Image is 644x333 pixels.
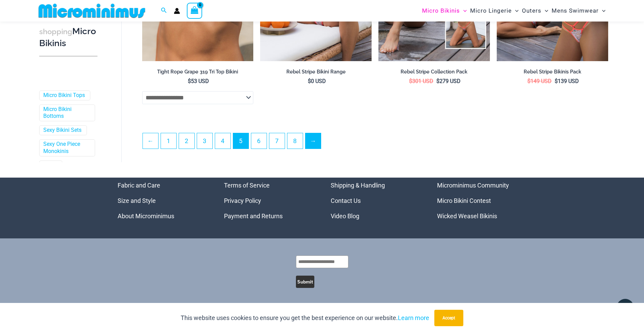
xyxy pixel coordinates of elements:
[36,3,148,18] img: MM SHOP LOGO FLAT
[142,69,254,75] h2: Tight Rope Grape 319 Tri Top Bikini
[497,69,608,75] h2: Rebel Stripe Bikinis Pack
[460,2,467,19] span: Menu Toggle
[260,69,372,75] h2: Rebel Stripe Bikini Range
[118,197,156,204] a: Size and Style
[187,3,203,18] a: View Shopping Cart, empty
[552,2,599,19] span: Mens Swimwear
[468,2,520,19] a: Micro LingerieMenu ToggleMenu Toggle
[527,78,530,84] span: $
[398,314,429,321] a: Learn more
[43,127,81,134] a: Sexy Bikini Sets
[520,2,550,19] a: OutersMenu ToggleMenu Toggle
[599,2,605,19] span: Menu Toggle
[555,78,579,84] bdi: 139 USD
[550,2,607,19] a: Mens SwimwearMenu ToggleMenu Toggle
[331,182,385,189] a: Shipping & Handling
[269,133,285,149] a: Page 7
[331,197,361,204] a: Contact Us
[378,69,490,75] h2: Rebel Stripe Collection Pack
[437,178,527,224] aside: Footer Widget 4
[437,178,527,224] nav: Menu
[224,212,283,220] a: Payment and Returns
[420,2,468,19] a: Micro BikinisMenu ToggleMenu Toggle
[179,133,194,149] a: Page 2
[422,2,460,19] span: Micro Bikinis
[378,69,490,78] a: Rebel Stripe Collection Pack
[188,78,191,84] span: $
[224,178,314,224] aside: Footer Widget 2
[197,133,212,149] a: Page 3
[43,141,90,155] a: Sexy One Piece Monokinis
[118,178,207,224] aside: Footer Widget 1
[409,78,412,84] span: $
[419,1,609,20] nav: Site Navigation
[39,26,98,49] h3: Micro Bikinis
[527,78,552,84] bdi: 149 USD
[296,276,314,288] button: Submit
[174,8,180,14] a: Account icon link
[409,78,433,84] bdi: 301 USD
[436,78,439,84] span: $
[437,197,491,204] a: Micro Bikini Contest
[308,78,326,84] bdi: 0 USD
[437,212,497,220] a: Wicked Weasel Bikinis
[224,178,314,224] nav: Menu
[555,78,558,84] span: $
[143,133,158,149] a: ←
[215,133,230,149] a: Page 4
[522,2,541,19] span: Outers
[39,27,72,36] span: shopping
[142,69,254,78] a: Tight Rope Grape 319 Tri Top Bikini
[287,133,303,149] a: Page 8
[512,2,519,19] span: Menu Toggle
[331,178,420,224] aside: Footer Widget 3
[436,78,461,84] bdi: 279 USD
[43,162,57,169] a: Skirts
[260,69,372,78] a: Rebel Stripe Bikini Range
[251,133,267,149] a: Page 6
[224,197,261,204] a: Privacy Policy
[434,310,463,326] button: Accept
[308,78,311,84] span: $
[437,182,509,189] a: Microminimus Community
[224,182,270,189] a: Terms of Service
[142,133,608,153] nav: Product Pagination
[470,2,512,19] span: Micro Lingerie
[331,212,359,220] a: Video Blog
[118,182,160,189] a: Fabric and Care
[188,78,209,84] bdi: 53 USD
[541,2,548,19] span: Menu Toggle
[43,92,85,99] a: Micro Bikini Tops
[233,133,249,149] span: Page 5
[43,106,90,120] a: Micro Bikini Bottoms
[118,178,207,224] nav: Menu
[161,6,167,15] a: Search icon link
[161,133,176,149] a: Page 1
[305,133,321,149] a: →
[497,69,608,78] a: Rebel Stripe Bikinis Pack
[331,178,420,224] nav: Menu
[118,212,174,220] a: About Microminimus
[181,313,429,323] p: This website uses cookies to ensure you get the best experience on our website.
